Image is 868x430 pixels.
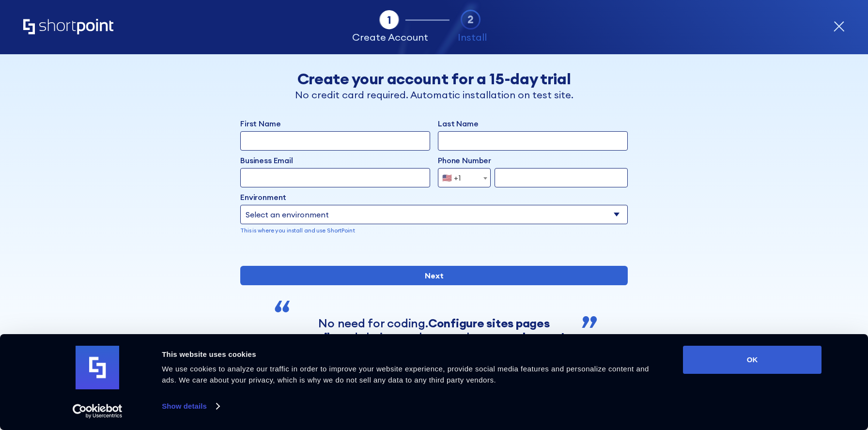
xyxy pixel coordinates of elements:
[162,365,649,384] span: We use cookies to analyze our traffic in order to improve your website experience, provide social...
[683,346,821,374] button: OK
[162,349,661,360] div: This website uses cookies
[162,399,219,414] a: Show details
[76,346,119,389] img: logo
[55,404,140,418] a: Usercentrics Cookiebot - opens in a new window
